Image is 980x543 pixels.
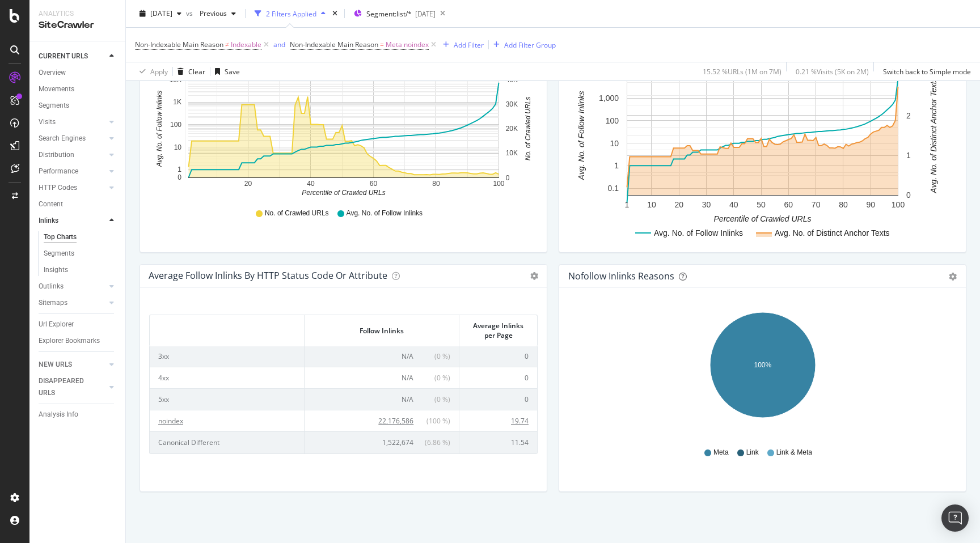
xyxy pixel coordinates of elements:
[416,351,450,361] span: ( 0 % )
[195,5,240,23] button: Previous
[39,359,106,371] a: NEW URLS
[39,297,106,309] a: Sitemaps
[39,409,117,421] a: Analysis Info
[250,5,330,23] button: 2 Filters Applied
[415,9,436,19] div: [DATE]
[754,361,772,369] text: 100%
[150,345,305,367] td: 3xx
[625,200,630,209] text: 1
[39,67,117,79] a: Overview
[459,315,537,346] th: Average Inlinks per Page
[506,150,518,158] text: 10K
[39,375,106,399] a: DISAPPEARED URLS
[39,375,96,399] div: DISAPPEARED URLS
[39,198,117,210] a: Content
[349,5,436,23] button: Segment:list/*[DATE]
[39,182,106,194] a: HTTP Codes
[746,448,759,457] span: Link
[892,200,905,209] text: 100
[366,9,412,19] span: Segment: list/*
[135,5,186,23] button: [DATE]
[39,19,116,32] div: SiteCrawler
[302,189,385,197] text: Percentile of Crawled URLs
[39,149,74,161] div: Distribution
[39,133,86,145] div: Search Engines
[44,231,117,243] a: Top Charts
[504,40,556,49] div: Add Filter Group
[39,182,77,194] div: HTTP Codes
[305,315,459,346] th: Follow Inlinks
[265,209,329,218] span: No. of Crawled URLs
[402,394,413,404] span: N/A
[39,100,117,112] a: Segments
[39,50,106,62] a: CURRENT URLS
[878,62,971,80] button: Switch back to Simple mode
[906,111,911,120] text: 2
[493,180,504,188] text: 100
[44,248,74,260] div: Segments
[231,37,261,53] span: Indexable
[506,125,518,133] text: 20K
[883,66,971,76] div: Switch back to Simple mode
[174,143,182,151] text: 10
[614,162,619,171] text: 1
[39,9,116,19] div: Analytics
[703,66,782,76] div: 15.52 % URLs ( 1M on 7M )
[39,116,106,128] a: Visits
[402,373,413,383] span: N/A
[170,121,181,129] text: 100
[149,66,538,198] svg: A chart.
[39,215,58,227] div: Inlinks
[866,200,875,209] text: 90
[757,200,766,209] text: 50
[44,264,117,276] a: Insights
[402,351,413,361] span: N/A
[135,40,223,49] span: Non-Indexable Main Reason
[225,66,240,76] div: Save
[39,166,78,177] div: Performance
[155,91,163,168] text: Avg. No. of Follow Inlinks
[39,409,78,421] div: Analysis Info
[729,200,738,209] text: 40
[459,345,537,367] td: 0
[210,62,240,80] button: Save
[380,40,384,49] span: =
[568,66,957,243] div: A chart.
[647,200,656,209] text: 10
[941,504,969,532] div: Open Intercom Messenger
[416,416,450,426] span: ( 100 % )
[225,40,229,49] span: ≠
[44,248,117,260] a: Segments
[39,67,66,79] div: Overview
[796,66,869,76] div: 0.21 % Visits ( 5K on 2M )
[459,410,537,431] td: 19.74
[949,273,957,281] div: gear
[39,215,106,227] a: Inlinks
[524,97,532,161] text: No. of Crawled URLs
[44,231,77,243] div: Top Charts
[416,438,450,447] span: ( 6.86 % )
[39,166,106,177] a: Performance
[173,62,205,80] button: Clear
[568,306,957,437] svg: A chart.
[39,83,74,95] div: Movements
[459,367,537,388] td: 0
[307,180,315,188] text: 40
[290,40,378,49] span: Non-Indexable Main Reason
[929,78,938,194] text: Avg. No. of Distinct Anchor Texts
[39,297,67,309] div: Sitemaps
[438,38,484,52] button: Add Filter
[776,448,812,457] span: Link & Meta
[416,373,450,383] span: ( 0 % )
[608,184,619,193] text: 0.1
[330,8,340,19] div: times
[382,438,413,447] span: 1,522,674
[370,180,378,188] text: 60
[39,359,72,371] div: NEW URLS
[39,100,69,112] div: Segments
[39,149,106,161] a: Distribution
[702,200,711,209] text: 30
[530,272,538,280] i: Options
[654,228,743,237] text: Avg. No. of Follow Inlinks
